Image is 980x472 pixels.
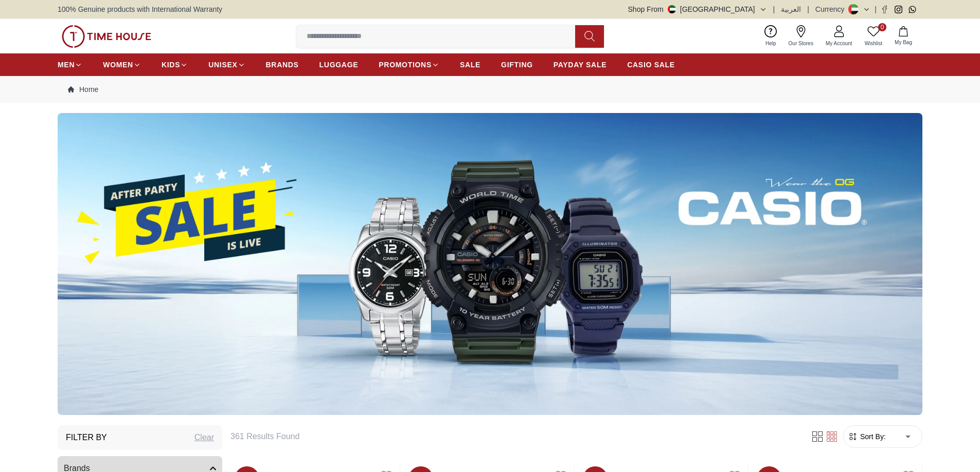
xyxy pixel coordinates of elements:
div: Clear [194,431,214,444]
nav: Breadcrumb [58,76,922,103]
a: CASIO SALE [627,55,675,74]
h3: Filter By [66,431,107,444]
span: PROMOTIONS [379,60,432,70]
span: Wishlist [861,40,886,47]
a: Instagram [895,6,902,13]
span: Help [761,40,780,47]
a: SALE [460,55,480,74]
a: Whatsapp [908,6,916,13]
a: PROMOTIONS [379,55,439,74]
a: GIFTING [501,55,533,74]
span: KIDS [162,60,180,70]
button: Shop From[GEOGRAPHIC_DATA] [628,4,767,14]
a: BRANDS [266,55,299,74]
a: Our Stores [782,23,819,49]
a: PAYDAY SALE [554,55,607,74]
span: 0 [878,23,886,31]
span: My Bag [890,39,916,46]
span: My Account [822,40,857,47]
h6: 361 Results Found [230,430,798,443]
span: CASIO SALE [627,60,675,70]
a: 0Wishlist [859,23,888,49]
img: United Arab Emirates [668,5,676,13]
span: MEN [58,60,75,70]
span: WOMEN [103,60,133,70]
div: Currency [815,4,849,14]
a: Home [68,84,98,95]
span: Our Stores [785,40,817,47]
span: BRANDS [266,60,299,70]
span: LUGGAGE [319,60,359,70]
span: 100% Genuine products with International Warranty [58,4,222,14]
img: ... [58,113,922,415]
button: العربية [781,4,801,14]
a: KIDS [162,55,188,74]
button: My Bag [888,24,918,48]
a: WOMEN [103,55,141,74]
span: UNISEX [208,60,237,70]
img: ... [62,25,151,48]
a: LUGGAGE [319,55,359,74]
span: | [773,4,775,14]
span: SALE [460,60,480,70]
span: Sort By: [858,431,886,442]
span: GIFTING [501,60,533,70]
a: Help [759,23,782,49]
span: PAYDAY SALE [554,60,607,70]
button: Sort By: [848,431,886,442]
a: UNISEX [208,55,245,74]
span: | [875,4,877,14]
a: Facebook [881,6,888,13]
a: MEN [58,55,82,74]
span: | [807,4,809,14]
